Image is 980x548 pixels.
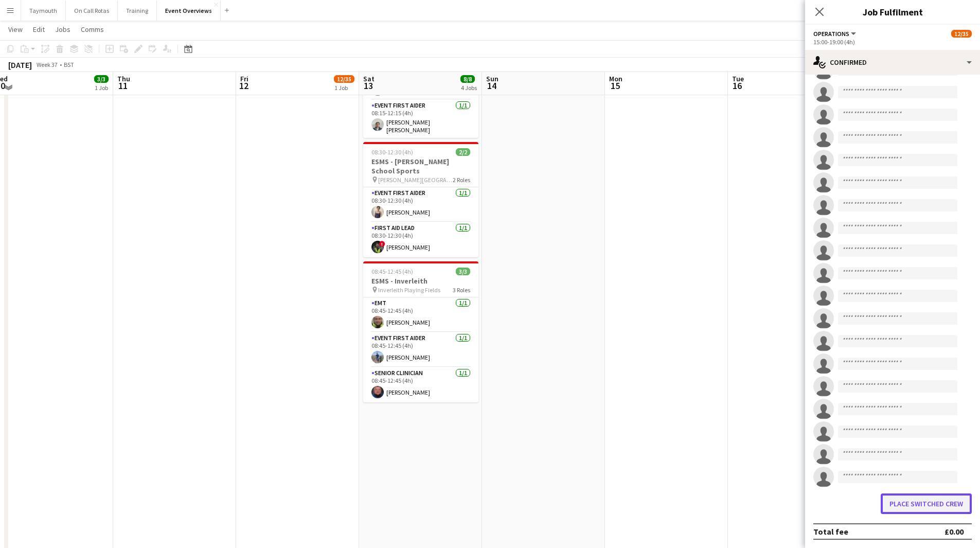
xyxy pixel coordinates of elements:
span: 3/3 [456,268,470,275]
app-card-role: Event First Aider1/108:45-12:45 (4h)[PERSON_NAME] [363,332,478,367]
div: 1 Job [95,84,108,92]
button: Taymouth [21,1,66,21]
app-card-role: Senior Clinician1/108:45-12:45 (4h)[PERSON_NAME] [363,367,478,402]
div: BST [64,61,74,68]
span: 3 Roles [453,286,470,294]
h3: Job Fulfilment [805,5,980,19]
span: Sat [363,74,375,83]
span: 12/35 [951,30,972,38]
a: Comms [77,23,108,36]
span: Mon [609,74,622,83]
span: 14 [485,80,498,92]
div: Total fee [813,526,848,537]
span: 13 [362,80,375,92]
span: Fri [240,74,248,83]
app-card-role: First Aid Lead1/108:30-12:30 (4h)![PERSON_NAME] [363,222,478,257]
h3: ESMS - Inverleith [363,276,478,286]
span: Operations [813,30,849,38]
button: On Call Rotas [66,1,118,21]
app-job-card: 08:45-12:45 (4h)3/3ESMS - Inverleith Inverleith Playing Fields3 RolesEMT1/108:45-12:45 (4h)[PERSO... [363,261,478,402]
button: Training [118,1,157,21]
button: Operations [813,30,858,38]
button: Event Overviews [157,1,221,21]
a: Jobs [51,23,75,36]
span: 2 Roles [453,176,470,184]
span: 12 [239,80,248,92]
button: Place switched crew [881,493,972,514]
span: Sun [486,74,498,83]
span: 3/3 [94,75,109,83]
span: ! [379,241,385,247]
span: 2/2 [456,148,470,156]
div: 15:00-19:00 (4h) [813,38,972,46]
span: [PERSON_NAME][GEOGRAPHIC_DATA] [378,176,453,184]
app-card-role: Event First Aider1/108:15-12:15 (4h)[PERSON_NAME] [PERSON_NAME] [363,100,478,138]
span: 08:45-12:45 (4h) [371,268,413,275]
span: 15 [608,80,622,92]
div: £0.00 [945,526,964,537]
div: 1 Job [334,84,354,92]
span: 16 [730,80,744,92]
div: Confirmed [805,50,980,75]
span: 11 [116,80,130,92]
span: 12/35 [334,75,354,83]
span: 8/8 [460,75,475,83]
span: View [8,25,23,34]
app-card-role: EMT1/108:45-12:45 (4h)[PERSON_NAME] [363,297,478,332]
app-card-role: Event First Aider1/108:30-12:30 (4h)[PERSON_NAME] [363,187,478,222]
app-job-card: 08:30-12:30 (4h)2/2ESMS - [PERSON_NAME] School Sports [PERSON_NAME][GEOGRAPHIC_DATA]2 RolesEvent ... [363,142,478,257]
span: Inverleith Playing Fields [378,286,440,294]
a: Edit [29,23,49,36]
span: 08:30-12:30 (4h) [371,148,413,156]
span: Edit [33,25,45,34]
span: Week 37 [34,61,60,68]
div: [DATE] [8,60,32,70]
span: Tue [732,74,744,83]
span: Comms [81,25,104,34]
h3: ESMS - [PERSON_NAME] School Sports [363,157,478,175]
div: 4 Jobs [461,84,477,92]
a: View [4,23,27,36]
span: Jobs [55,25,70,34]
span: Thu [117,74,130,83]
